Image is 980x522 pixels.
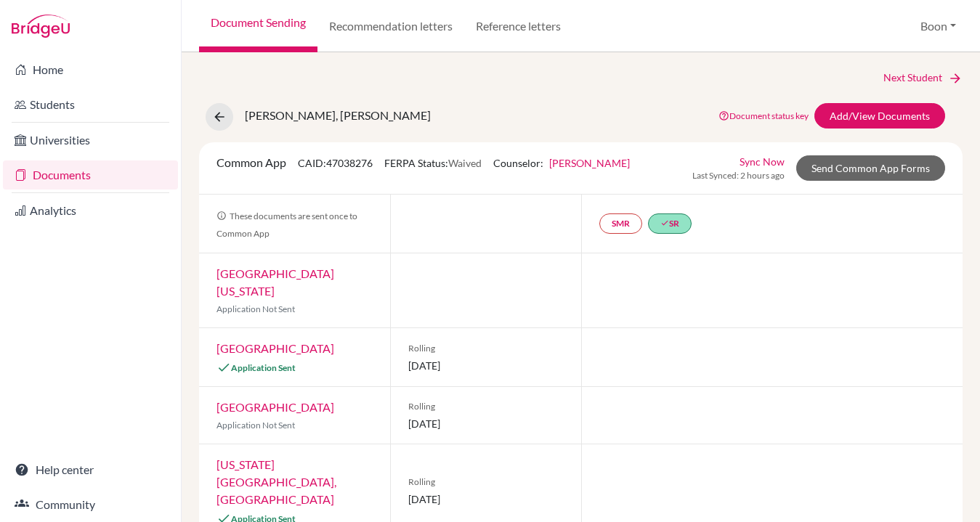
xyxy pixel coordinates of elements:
span: Application Not Sent [216,303,295,314]
a: [GEOGRAPHIC_DATA] [216,400,334,414]
button: Boon [914,12,963,40]
a: [GEOGRAPHIC_DATA][US_STATE] [216,266,334,298]
a: Universities [3,126,178,155]
span: Application Sent [231,362,296,373]
span: Counselor: [493,157,630,169]
a: [PERSON_NAME] [549,157,630,169]
a: [GEOGRAPHIC_DATA] [216,341,334,355]
span: Last Synced: 2 hours ago [692,169,785,182]
span: These documents are sent once to Common App [216,211,357,239]
a: Documents [3,160,178,189]
img: Bridge-U [12,15,70,38]
span: [DATE] [408,358,564,373]
span: Application Not Sent [216,420,295,431]
i: done [660,219,669,227]
a: Next Student [883,70,963,86]
span: Rolling [408,342,564,355]
span: Rolling [408,400,564,413]
span: CAID: 47038276 [298,157,373,169]
a: Send Common App Forms [796,155,945,181]
span: Rolling [408,476,564,489]
a: Home [3,55,178,84]
a: doneSR [648,213,692,234]
a: Community [3,490,178,519]
span: [DATE] [408,492,564,507]
span: Common App [216,155,286,169]
span: [DATE] [408,416,564,431]
span: Waived [448,157,482,169]
a: Sync Now [740,154,785,169]
span: FERPA Status: [384,157,482,169]
a: Analytics [3,196,178,225]
a: SMR [599,213,642,234]
a: Students [3,90,178,119]
a: Help center [3,455,178,484]
a: Document status key [718,110,809,121]
a: [US_STATE][GEOGRAPHIC_DATA], [GEOGRAPHIC_DATA] [216,457,336,506]
span: [PERSON_NAME], [PERSON_NAME] [245,108,431,122]
a: Add/View Documents [814,103,945,129]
